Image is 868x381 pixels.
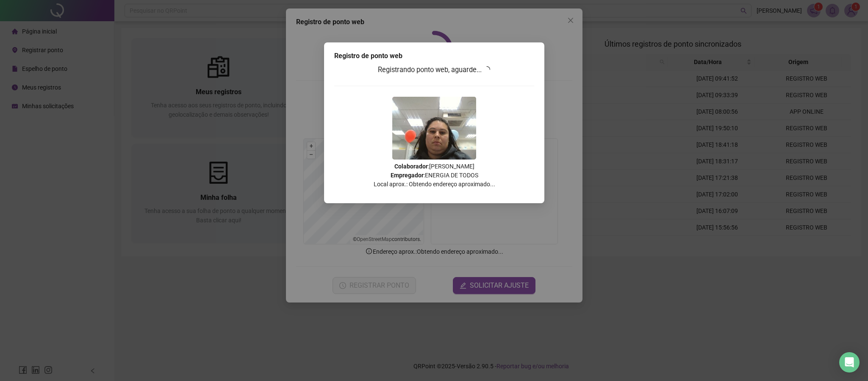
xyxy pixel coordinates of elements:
strong: Empregador [390,172,423,179]
strong: Colaborador [394,163,427,170]
h3: Registrando ponto web, aguarde... [334,64,534,76]
img: 9k= [392,97,476,160]
div: Open Intercom Messenger [839,352,860,373]
p: : [PERSON_NAME] : ENERGIA DE TODOS Local aprox.: Obtendo endereço aproximado... [334,162,534,189]
div: Registro de ponto web [334,51,534,61]
span: loading [483,66,490,73]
